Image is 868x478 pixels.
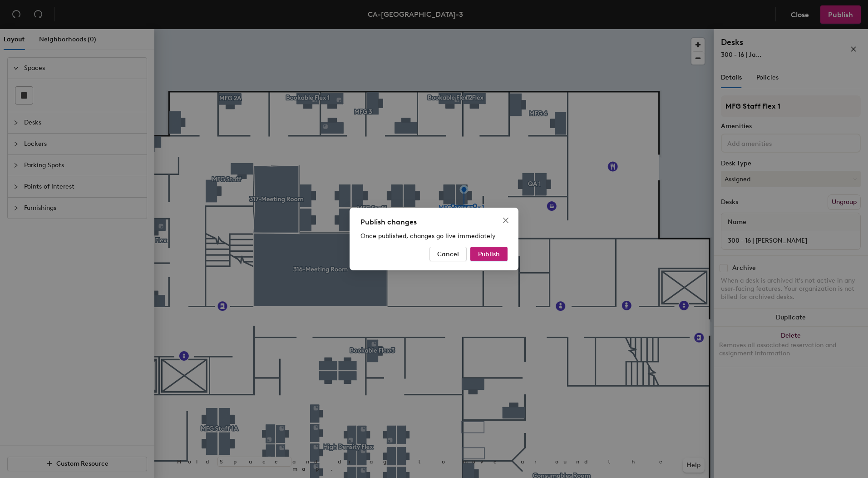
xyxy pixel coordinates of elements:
[360,217,508,228] div: Publish changes
[498,213,513,228] button: Close
[470,247,508,261] button: Publish
[498,217,513,224] span: Close
[502,217,509,224] span: close
[360,232,496,240] span: Once published, changes go live immediately
[429,247,467,261] button: Cancel
[478,250,500,258] span: Publish
[437,250,459,258] span: Cancel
